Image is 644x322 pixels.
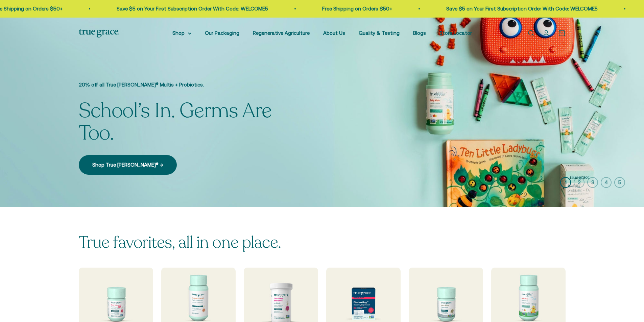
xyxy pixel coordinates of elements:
button: 5 [614,177,625,188]
a: Store Locator [439,30,472,36]
button: 3 [587,177,598,188]
a: Our Packaging [205,30,239,36]
p: Save $5 on Your First Subscription Order With Code: WELCOME5 [445,5,596,13]
button: 4 [601,177,612,188]
button: 1 [560,177,571,188]
a: Free Shipping on Orders $50+ [321,6,391,11]
a: About Us [323,30,345,36]
split-lines: True favorites, all in one place. [79,231,281,253]
a: Blogs [413,30,426,36]
p: 20% off all True [PERSON_NAME]® Multis + Probiotics. [79,81,302,89]
split-lines: School’s In. Germs Are Too. [79,97,272,147]
a: Regenerative Agriculture [253,30,310,36]
a: Shop True [PERSON_NAME]® → [79,155,177,175]
a: Quality & Testing [359,30,400,36]
p: Save $5 on Your First Subscription Order With Code: WELCOME5 [115,5,267,13]
summary: Shop [172,29,191,37]
button: 2 [574,177,585,188]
